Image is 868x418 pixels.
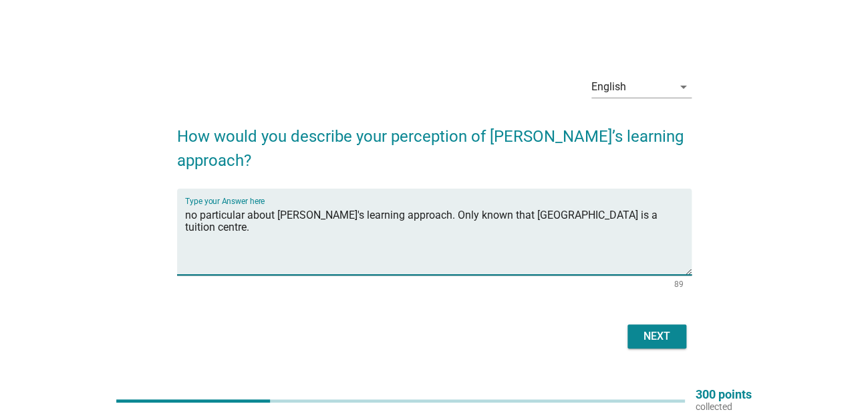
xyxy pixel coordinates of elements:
p: 300 points [696,389,752,401]
button: Next [627,324,686,348]
i: arrow_drop_down [676,79,692,95]
textarea: Type your Answer here [185,205,692,275]
div: English [591,81,626,93]
div: Next [638,328,676,344]
h2: How would you describe your perception of [PERSON_NAME]’s learning approach? [177,111,692,173]
div: 89 [674,280,684,288]
p: collected [696,401,752,413]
